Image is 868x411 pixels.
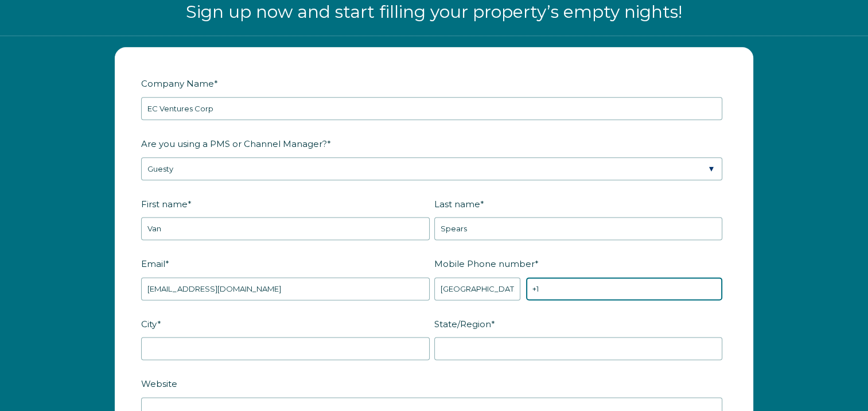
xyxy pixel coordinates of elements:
span: First name [141,195,188,213]
span: Company Name [141,75,214,92]
span: Sign up now and start filling your property’s empty nights! [186,1,682,22]
span: Are you using a PMS or Channel Manager? [141,135,327,153]
span: Last name [434,195,480,213]
span: Email [141,255,165,273]
span: City [141,315,157,333]
span: State/Region [434,315,491,333]
span: Mobile Phone number [434,255,535,273]
span: Website [141,375,177,393]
